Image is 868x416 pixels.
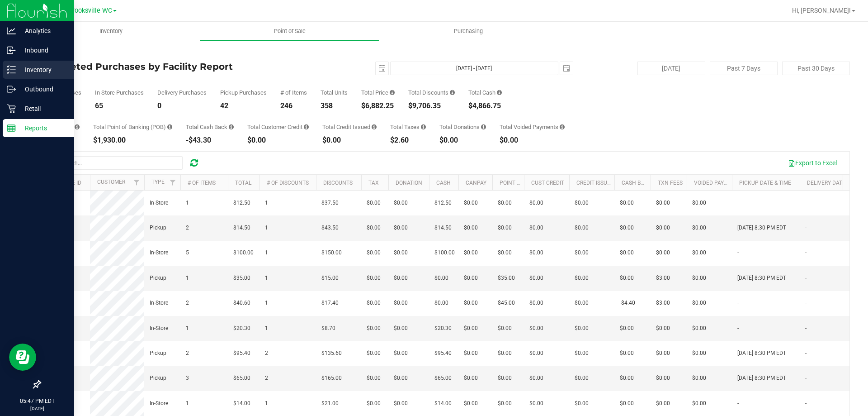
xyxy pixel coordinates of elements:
[692,299,706,307] span: $0.00
[737,324,739,333] span: -
[186,249,189,257] span: 5
[498,224,512,232] span: $0.00
[656,349,670,358] span: $0.00
[265,374,268,383] span: 2
[186,199,189,207] span: 1
[464,249,478,257] span: $0.00
[87,27,135,35] span: Inventory
[464,324,478,333] span: $0.00
[186,124,234,130] div: Total Cash Back
[47,156,183,170] input: Search...
[394,249,408,257] span: $0.00
[434,199,452,207] span: $12.50
[531,180,564,186] a: Cust Credit
[620,399,634,408] span: $0.00
[620,249,634,257] span: $0.00
[656,274,670,282] span: $3.00
[322,137,377,144] div: $0.00
[466,180,486,186] a: CanPay
[805,299,807,307] span: -
[93,137,172,144] div: $1,930.00
[40,62,310,72] h4: Completed Purchases by Facility Report
[434,249,455,257] span: $100.00
[498,199,512,207] span: $0.00
[408,90,455,96] div: Total Discounts
[368,180,379,186] a: Tax
[692,249,706,257] span: $0.00
[560,62,573,75] span: select
[321,349,342,358] span: $135.60
[575,299,589,307] span: $0.00
[396,180,422,186] a: Donation
[620,224,634,232] span: $0.00
[7,104,16,113] inline-svg: Retail
[739,180,791,186] a: Pickup Date & Time
[157,90,207,96] div: Delivery Purchases
[692,224,706,232] span: $0.00
[805,399,807,408] span: -
[97,179,125,185] a: Customer
[692,349,706,358] span: $0.00
[575,324,589,333] span: $0.00
[16,25,70,36] p: Analytics
[694,180,739,186] a: Voided Payment
[737,224,786,232] span: [DATE] 8:30 PM EDT
[529,274,543,282] span: $0.00
[656,224,670,232] span: $0.00
[529,399,543,408] span: $0.00
[468,90,502,96] div: Total Cash
[575,199,589,207] span: $0.00
[390,124,426,130] div: Total Taxes
[560,124,565,130] i: Sum of all voided payment transaction amounts, excluding tips and transaction fees, for all purch...
[7,85,16,94] inline-svg: Outbound
[464,349,478,358] span: $0.00
[321,399,339,408] span: $21.00
[394,324,408,333] span: $0.00
[390,90,395,96] i: Sum of the total prices of all purchases in the date range.
[233,199,250,207] span: $12.50
[434,324,452,333] span: $20.30
[280,90,307,96] div: # of Items
[575,249,589,257] span: $0.00
[367,324,381,333] span: $0.00
[805,249,807,257] span: -
[265,249,268,257] span: 1
[737,299,739,307] span: -
[367,349,381,358] span: $0.00
[233,299,250,307] span: $40.60
[529,324,543,333] span: $0.00
[692,324,706,333] span: $0.00
[529,249,543,257] span: $0.00
[16,64,70,75] p: Inventory
[529,299,543,307] span: $0.00
[692,399,706,408] span: $0.00
[637,62,705,75] button: [DATE]
[710,62,778,75] button: Past 7 Days
[464,399,478,408] span: $0.00
[737,199,739,207] span: -
[247,124,309,130] div: Total Customer Credit
[165,175,180,190] a: Filter
[150,299,168,307] span: In-Store
[620,274,634,282] span: $0.00
[394,399,408,408] span: $0.00
[376,62,388,75] span: select
[93,124,172,130] div: Total Point of Banking (POB)
[233,274,250,282] span: $35.00
[805,199,807,207] span: -
[434,399,452,408] span: $14.00
[782,155,843,171] button: Export to Excel
[68,7,112,14] span: Brooksville WC
[233,374,250,383] span: $65.00
[188,180,216,186] a: # of Items
[737,399,739,408] span: -
[7,124,16,133] inline-svg: Reports
[361,102,395,110] div: $6,882.25
[481,124,486,130] i: Sum of all round-up-to-next-dollar total price adjustments for all purchases in the date range.
[150,399,168,408] span: In-Store
[390,137,426,144] div: $2.60
[220,90,267,96] div: Pickup Purchases
[16,84,70,95] p: Outbound
[656,299,670,307] span: $3.00
[150,224,166,232] span: Pickup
